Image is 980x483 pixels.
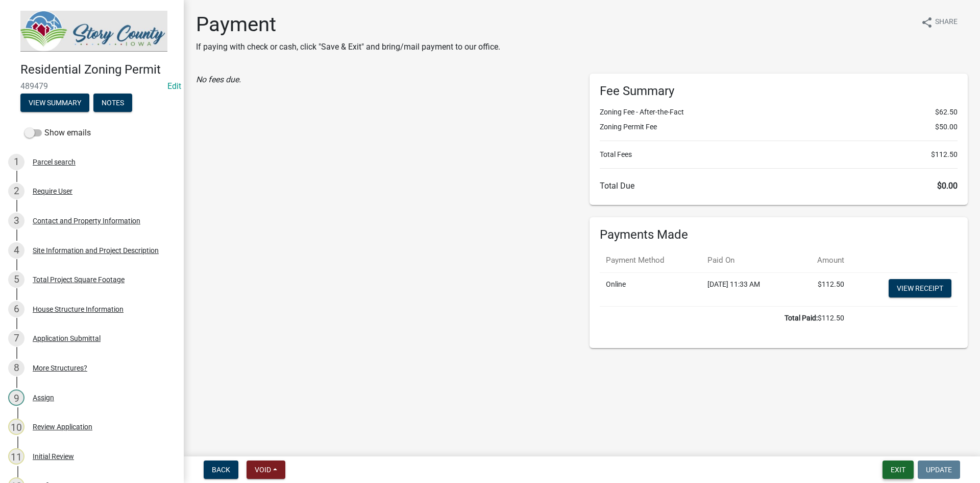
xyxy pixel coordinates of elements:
[8,360,24,376] div: 8
[204,461,238,479] button: Back
[8,242,24,259] div: 4
[794,272,850,306] td: $112.50
[600,122,958,132] li: Zoning Permit Fee
[33,306,124,313] div: House Structure Information
[926,466,952,474] span: Update
[33,188,72,195] div: Require User
[33,335,101,342] div: Application Submittal
[935,122,958,132] span: $50.00
[196,75,241,84] i: No fees due.
[33,217,140,224] div: Contact and Property Information
[921,16,933,29] i: share
[600,84,958,99] h6: Fee Summary
[33,423,92,430] div: Review Application
[33,247,159,254] div: Site Information and Project Description
[20,11,167,52] img: Story County, Iowa
[24,127,91,139] label: Show emails
[33,453,74,460] div: Initial Review
[8,330,24,347] div: 7
[20,94,89,112] button: View Summary
[247,461,285,479] button: Void
[8,213,24,229] div: 3
[33,394,54,401] div: Assign
[785,314,818,322] b: Total Paid:
[255,466,271,474] span: Void
[883,461,914,479] button: Exit
[701,248,794,272] th: Paid On
[8,389,24,406] div: 9
[8,419,24,435] div: 10
[93,94,132,112] button: Notes
[600,306,850,330] td: $112.50
[600,272,701,306] td: Online
[8,183,24,199] div: 2
[20,62,176,77] h4: Residential Zoning Permit
[600,181,958,191] h6: Total Due
[935,107,958,118] span: $62.50
[600,227,958,242] h6: Payments Made
[93,99,132,107] wm-modal-confirm: Notes
[20,81,163,91] span: 489479
[212,466,230,474] span: Back
[600,107,958,118] li: Zoning Fee - After-the-Fact
[913,12,966,32] button: shareShare
[196,12,500,37] h1: Payment
[33,364,87,372] div: More Structures?
[600,149,958,160] li: Total Fees
[167,81,181,91] a: Edit
[889,279,951,297] a: View receipt
[8,154,24,170] div: 1
[935,16,958,29] span: Share
[167,81,181,91] wm-modal-confirm: Edit Application Number
[918,461,960,479] button: Update
[8,271,24,288] div: 5
[196,41,500,53] p: If paying with check or cash, click "Save & Exit" and bring/mail payment to our office.
[8,448,24,465] div: 11
[794,248,850,272] th: Amount
[701,272,794,306] td: [DATE] 11:33 AM
[20,99,89,107] wm-modal-confirm: Summary
[8,301,24,317] div: 6
[33,276,125,283] div: Total Project Square Footage
[931,149,958,160] span: $112.50
[937,181,958,191] span: $0.00
[600,248,701,272] th: Payment Method
[33,158,76,166] div: Parcel search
